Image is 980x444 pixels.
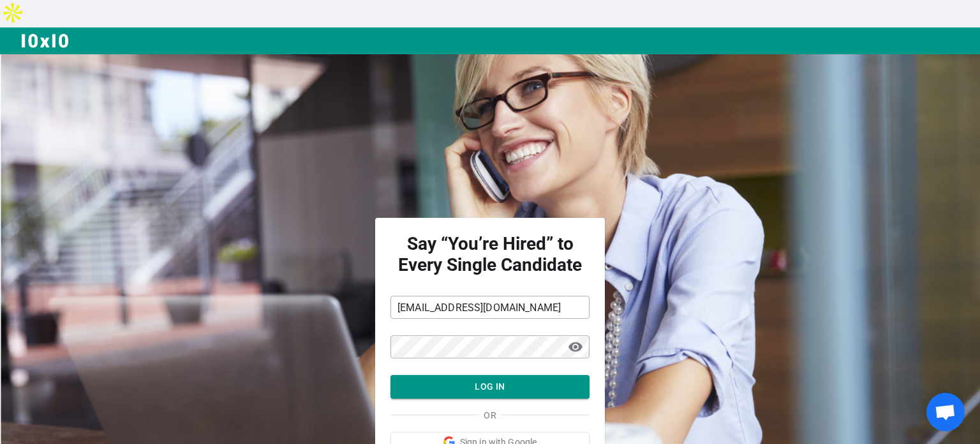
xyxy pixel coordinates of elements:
[20,33,70,49] img: Logo
[484,409,496,422] span: OR
[390,375,590,399] button: LOG IN
[926,393,965,431] div: Open chat
[390,297,590,318] input: Email Address*
[568,339,583,355] span: visibility
[390,233,590,275] strong: Say “You’re Hired” to Every Single Candidate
